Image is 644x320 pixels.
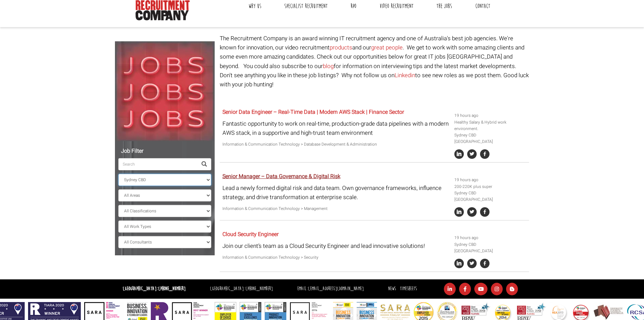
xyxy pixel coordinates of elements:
[208,284,275,294] li: [GEOGRAPHIC_DATA]:
[222,119,449,137] p: Fantastic opportunity to work on real-time, production-grade data pipelines with a modern AWS sta...
[222,254,449,261] p: Information & Communication Technology > Security
[454,241,527,254] li: Sydney CBD [GEOGRAPHIC_DATA]
[158,285,186,292] a: [PHONE_NUMBER]
[388,285,396,292] a: News
[118,148,211,154] h5: Job Filter
[395,71,415,80] a: Linkedin
[308,285,364,292] a: [EMAIL_ADDRESS][DOMAIN_NAME]
[115,41,215,141] img: Jobs, Jobs, Jobs
[454,132,527,145] li: Sydney CBD [GEOGRAPHIC_DATA]
[222,172,340,180] a: Senior Manager – Data Governance & Digital Risk
[330,43,352,52] a: products
[222,141,449,148] p: Information & Communication Technology > Database Development & Administration
[222,206,449,212] p: Information & Communication Technology > Management
[222,184,449,202] p: Lead a newly formed digital risk and data team. Own governance frameworks, influence strategy, an...
[245,285,273,292] a: [PHONE_NUMBER]
[454,190,527,203] li: Sydney CBD [GEOGRAPHIC_DATA]
[220,34,529,89] p: The Recruitment Company is an award winning IT recruitment agency and one of Australia's best job...
[400,285,417,292] a: Timesheets
[454,119,527,132] li: Healthy Salary & Hybrid work environment.
[454,184,527,190] li: 200-220K plus super
[454,177,527,183] li: 19 hours ago
[371,43,403,52] a: great people
[454,112,527,119] li: 19 hours ago
[454,235,527,241] li: 19 hours ago
[118,158,197,170] input: Search
[295,284,365,294] li: Email:
[222,241,449,251] p: Join our client’s team as a Cloud Security Engineer and lead innovative solutions!
[222,108,404,116] a: Senior Data Engineer – Real-Time Data | Modern AWS Stack | Finance Sector
[222,230,279,238] a: Cloud Security Engineer
[323,62,334,70] a: blog
[123,285,186,292] strong: [GEOGRAPHIC_DATA]:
